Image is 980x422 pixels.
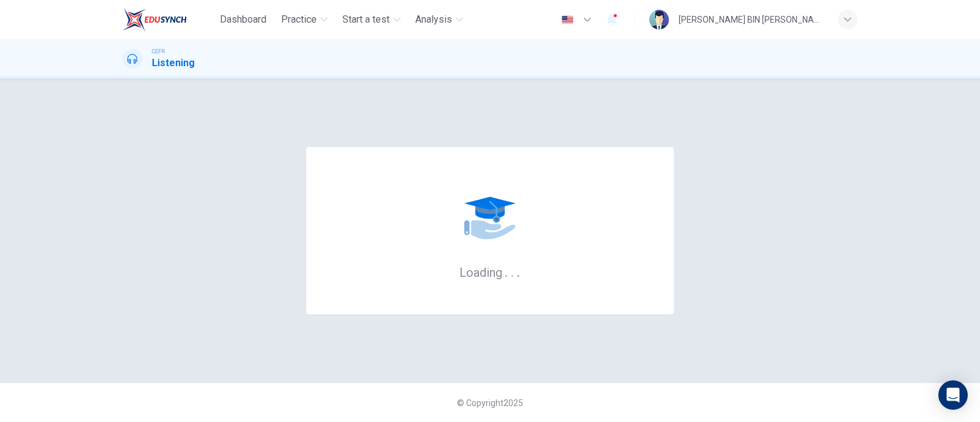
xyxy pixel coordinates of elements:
span: Dashboard [220,12,266,27]
img: en [560,15,575,24]
span: © Copyright 2025 [457,398,523,408]
h1: Listening [152,56,195,70]
button: Analysis [410,9,468,31]
h6: . [510,261,514,281]
button: Practice [276,9,333,31]
div: [PERSON_NAME] BIN [PERSON_NAME] [679,12,823,27]
button: Start a test [337,9,405,31]
span: Analysis [415,12,452,27]
span: CEFR [152,47,165,56]
button: Dashboard [215,9,271,31]
h6: . [516,261,521,281]
span: Start a test [342,12,390,27]
h6: . [504,261,508,281]
h6: Loading [459,264,521,280]
a: EduSynch logo [123,7,215,32]
img: Profile picture [649,10,669,29]
span: Practice [281,12,317,27]
img: EduSynch logo [123,7,187,32]
div: Open Intercom Messenger [938,380,968,410]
